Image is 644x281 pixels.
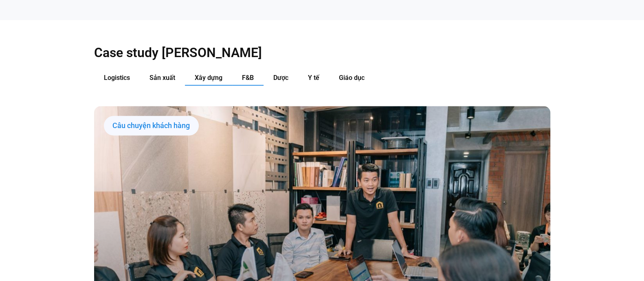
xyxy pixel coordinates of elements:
[273,74,288,82] span: Dược
[104,74,130,82] span: Logistics
[94,44,550,61] h2: Case study [PERSON_NAME]
[339,74,365,82] span: Giáo dục
[195,74,222,82] span: Xây dựng
[308,74,319,82] span: Y tế
[242,74,254,82] span: F&B
[104,116,199,135] div: Câu chuyện khách hàng
[149,74,175,82] span: Sản xuất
